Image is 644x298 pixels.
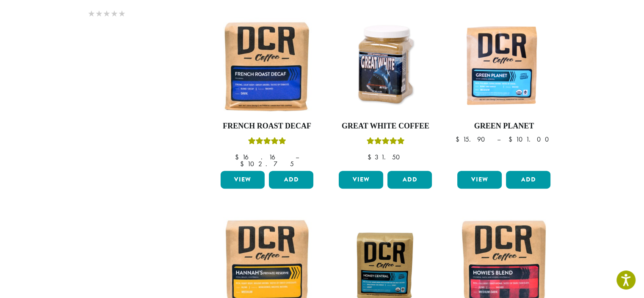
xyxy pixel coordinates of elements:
[497,135,500,144] span: –
[235,153,242,162] span: $
[455,135,462,144] span: $
[248,136,286,149] div: Rated 5.00 out of 5
[366,136,404,149] div: Rated 5.00 out of 5
[218,122,316,131] h4: French Roast Decaf
[240,159,294,168] bdi: 102.75
[339,171,383,189] a: View
[269,171,313,189] button: Add
[455,122,553,131] h4: Green Planet
[337,122,434,131] h4: Great White Coffee
[240,159,247,168] span: $
[387,171,432,189] button: Add
[508,135,515,144] span: $
[81,5,182,24] div: Rating
[296,153,299,162] span: –
[455,17,553,115] img: DCR-Green-Planet-Coffee-Bag-300x300.png
[218,17,316,167] a: French Roast DecafRated 5.00 out of 5
[118,8,126,20] span: ★
[337,17,434,115] img: Great-White-Coffee.png
[455,17,553,167] a: Green Planet
[367,153,404,162] bdi: 31.50
[221,171,265,189] a: View
[367,153,374,162] span: $
[111,8,118,20] span: ★
[337,17,434,167] a: Great White CoffeeRated 5.00 out of 5 $31.50
[88,8,95,20] span: ★
[508,135,553,144] bdi: 101.00
[235,153,287,162] bdi: 16.16
[218,17,315,115] img: French-Roast-Decaf-12oz-300x300.jpg
[457,171,502,189] a: View
[103,8,111,20] span: ★
[95,8,103,20] span: ★
[455,135,489,144] bdi: 15.90
[506,171,550,189] button: Add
